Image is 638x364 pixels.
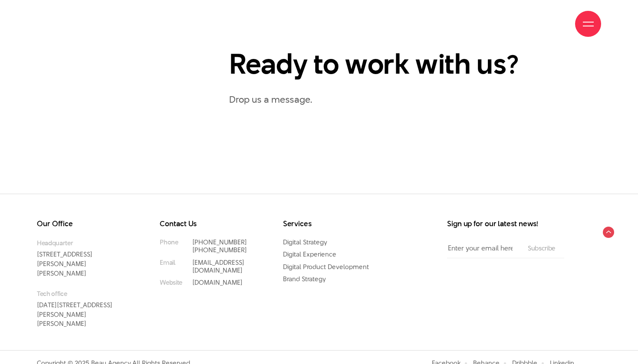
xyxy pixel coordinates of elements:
[160,259,175,266] small: Email
[283,250,336,259] a: Digital Experience
[192,258,244,275] a: [EMAIL_ADDRESS][DOMAIN_NAME]
[229,49,545,79] h2: Ready to work with us?
[447,220,564,227] h3: Sign up for our latest news!
[37,289,134,328] p: [DATE][STREET_ADDRESS][PERSON_NAME][PERSON_NAME]
[37,289,134,298] small: Tech office
[192,245,247,254] a: [PHONE_NUMBER]
[37,238,134,247] small: Headquarter
[160,279,182,286] small: Website
[525,245,558,252] input: Subscribe
[283,274,326,283] a: Brand Strategy
[192,278,243,287] a: [DOMAIN_NAME]
[37,238,134,278] p: [STREET_ADDRESS][PERSON_NAME][PERSON_NAME]
[160,220,257,227] h3: Contact Us
[283,220,380,227] h3: Services
[229,92,601,107] p: Drop us a message.
[160,238,178,246] small: Phone
[192,237,247,247] a: [PHONE_NUMBER]
[447,238,519,258] input: Enter your email here
[37,220,134,227] h3: Our Office
[283,237,327,247] a: Digital Strategy
[283,262,369,271] a: Digital Product Development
